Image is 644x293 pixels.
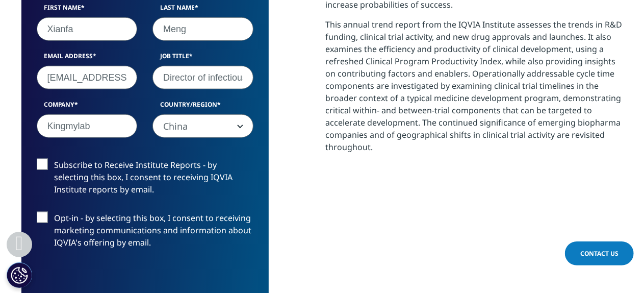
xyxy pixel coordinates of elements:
[37,52,138,66] label: Email Address
[153,115,253,138] span: China
[152,3,253,17] label: Last Name
[152,114,253,138] span: China
[7,262,32,288] button: Cookie 设置
[37,212,253,254] label: Opt-in - by selecting this box, I consent to receiving marketing communications and information a...
[565,241,634,265] a: Contact Us
[580,249,619,258] span: Contact Us
[152,52,253,66] label: Job Title
[37,159,253,201] label: Subscribe to Receive Institute Reports - by selecting this box, I consent to receiving IQVIA Inst...
[37,3,138,17] label: First Name
[37,100,138,114] label: Company
[326,18,623,161] p: This annual trend report from the IQVIA Institute assesses the trends in R&D funding, clinical tr...
[152,100,253,114] label: Country/Region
